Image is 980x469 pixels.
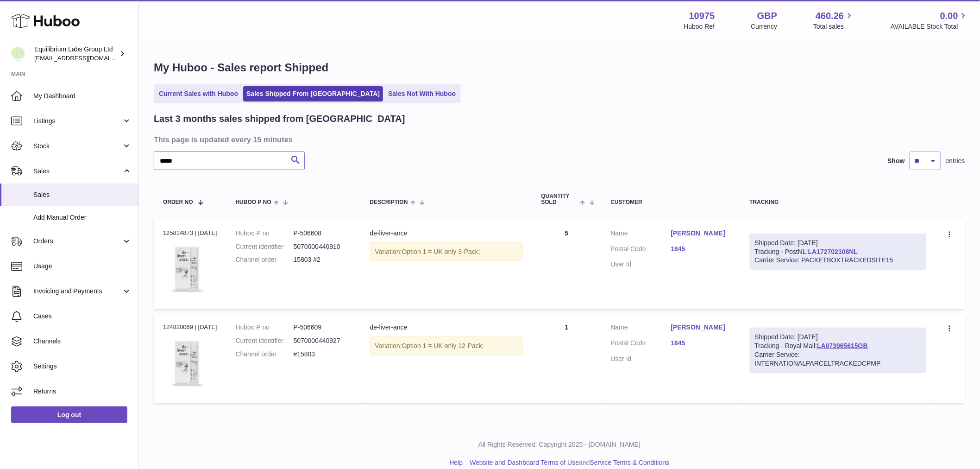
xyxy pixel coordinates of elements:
[817,342,868,349] a: LA073965615GB
[590,459,670,466] a: Service Terms & Conditions
[402,342,484,349] span: Option 1 = UK only 12-Pack;
[689,10,715,22] strong: 10975
[611,339,671,350] dt: Postal Code
[385,86,459,101] a: Sales Not With Huboo
[891,22,969,31] span: AVAILABLE Stock Total
[156,86,241,101] a: Current Sales with Huboo
[33,287,122,296] span: Invoicing and Payments
[146,440,973,449] p: All Rights Reserved. Copyright 2025 - [DOMAIN_NAME]
[154,60,965,75] h1: My Huboo - Sales report Shipped
[33,312,132,321] span: Cases
[470,459,579,466] a: Website and Dashboard Terms of Use
[370,323,523,332] div: de-liver-ance
[33,167,122,176] span: Sales
[294,336,352,345] dd: 5070000440927
[813,10,854,31] a: 460.26 Total sales
[154,134,963,145] h3: This page is updated every 15 minutes
[611,229,671,240] dt: Name
[541,193,578,205] span: Quantity Sold
[755,333,921,342] div: Shipped Date: [DATE]
[33,362,132,371] span: Settings
[33,387,132,396] span: Returns
[294,350,352,359] dd: #15803
[532,314,602,403] td: 1
[946,157,965,165] span: entries
[163,323,217,331] div: 124828069 | [DATE]
[154,113,405,125] h2: Last 3 months sales shipped from [GEOGRAPHIC_DATA]
[755,239,921,247] div: Shipped Date: [DATE]
[34,45,118,63] div: Equilibrium Labs Group Ltd
[236,336,294,345] dt: Current identifier
[236,229,294,238] dt: Huboo P no
[236,242,294,251] dt: Current identifier
[611,245,671,256] dt: Postal Code
[611,199,731,205] div: Customer
[671,323,731,332] a: [PERSON_NAME]
[236,323,294,332] dt: Huboo P no
[236,350,294,359] dt: Channel order
[671,229,731,238] a: [PERSON_NAME]
[11,406,127,423] a: Log out
[611,323,671,334] dt: Name
[450,459,463,466] a: Help
[33,117,122,126] span: Listings
[370,229,523,238] div: de-liver-ance
[294,323,352,332] dd: P-506609
[243,86,383,101] a: Sales Shipped From [GEOGRAPHIC_DATA]
[757,10,777,22] strong: GBP
[750,199,926,205] div: Tracking
[891,10,969,31] a: 0.00 AVAILABLE Stock Total
[34,54,136,62] span: [EMAIL_ADDRESS][DOMAIN_NAME]
[163,199,193,205] span: Order No
[755,350,921,368] div: Carrier Service: INTERNATIONALPARCELTRACKEDCPMP
[816,10,844,22] span: 460.26
[402,248,480,255] span: Option 1 = UK only 3-Pack;
[750,328,926,373] div: Tracking - Royal Mail:
[671,245,731,254] a: 1845
[466,458,669,467] li: and
[370,242,523,261] div: Variation:
[370,199,408,205] span: Description
[532,220,602,309] td: 5
[813,22,854,31] span: Total sales
[33,337,132,346] span: Channels
[33,142,122,151] span: Stock
[751,22,778,31] div: Currency
[163,240,209,298] img: 3PackDeliverance_Front.jpg
[294,255,352,264] dd: 15803 #2
[684,22,715,31] div: Huboo Ref
[888,157,905,165] label: Show
[294,229,352,238] dd: P-506608
[236,255,294,264] dt: Channel order
[33,237,122,246] span: Orders
[294,242,352,251] dd: 5070000440910
[611,260,671,269] dt: User Id
[11,47,25,61] img: internalAdmin-10975@internal.huboo.com
[940,10,958,22] span: 0.00
[671,339,731,348] a: 1845
[755,256,921,265] div: Carrier Service: PACKETBOXTRACKEDSITE15
[33,262,132,271] span: Usage
[163,229,217,237] div: 125814873 | [DATE]
[236,199,271,205] span: Huboo P no
[163,335,209,392] img: 3PackDeliverance_Front.jpg
[33,92,132,101] span: My Dashboard
[33,213,132,222] span: Add Manual Order
[33,190,132,199] span: Sales
[750,234,926,270] div: Tracking - PostNL:
[611,355,671,363] dt: User Id
[808,248,858,255] a: LA172702108NL
[370,336,523,355] div: Variation:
